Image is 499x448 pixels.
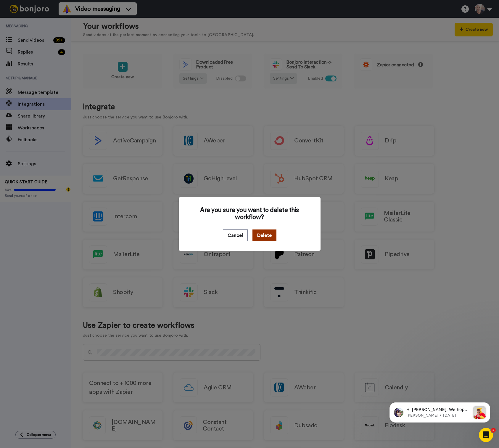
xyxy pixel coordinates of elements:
span: 2 [491,428,496,433]
iframe: Intercom live chat [479,428,493,442]
button: Delete [252,229,276,241]
h2: Are you sure you want to delete this workflow? [188,207,311,220]
button: Cancel [223,229,248,241]
iframe: Intercom notifications message [381,391,499,432]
